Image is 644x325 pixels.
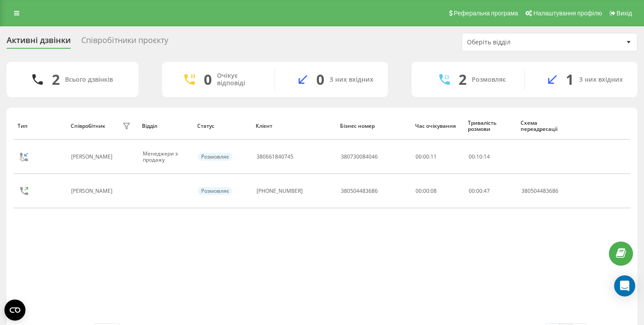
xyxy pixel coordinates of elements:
[476,153,482,160] span: 10
[257,188,303,194] div: [PHONE_NUMBER]
[467,39,572,46] div: Оберіть відділ
[579,76,623,83] div: З них вхідних
[71,154,115,160] div: [PERSON_NAME]
[341,188,378,194] div: 380504483686
[566,71,574,88] div: 1
[316,71,324,88] div: 0
[521,188,573,194] div: 380504483686
[469,153,475,160] span: 00
[459,71,467,88] div: 2
[454,10,518,17] span: Реферальна програма
[204,71,212,88] div: 0
[340,123,407,129] div: Бізнес номер
[617,10,632,17] span: Вихід
[521,120,573,133] div: Схема переадресації
[7,36,71,49] div: Активні дзвінки
[18,123,62,129] div: Тип
[81,36,168,49] div: Співробітники проєкту
[256,123,332,129] div: Клієнт
[65,76,113,83] div: Всього дзвінків
[143,151,188,163] div: Менеджери з продажу
[198,153,232,161] div: Розмовляє
[415,123,460,129] div: Час очікування
[469,154,490,160] div: : :
[472,76,506,83] div: Розмовляє
[476,187,482,195] span: 00
[197,123,248,129] div: Статус
[52,71,60,88] div: 2
[468,120,513,133] div: Тривалість розмови
[71,123,105,129] div: Співробітник
[71,188,115,194] div: [PERSON_NAME]
[484,187,490,195] span: 47
[614,275,635,296] div: Open Intercom Messenger
[257,154,293,160] div: 380661840745
[416,188,459,194] div: 00:00:08
[329,76,373,83] div: З них вхідних
[198,187,232,195] div: Розмовляє
[341,154,378,160] div: 380730084046
[416,154,459,160] div: 00:00:11
[484,153,490,160] span: 14
[533,10,602,17] span: Налаштування профілю
[469,188,490,194] div: : :
[142,123,189,129] div: Відділ
[217,72,261,87] div: Очікує відповіді
[4,300,25,321] button: Open CMP widget
[469,187,475,195] span: 00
